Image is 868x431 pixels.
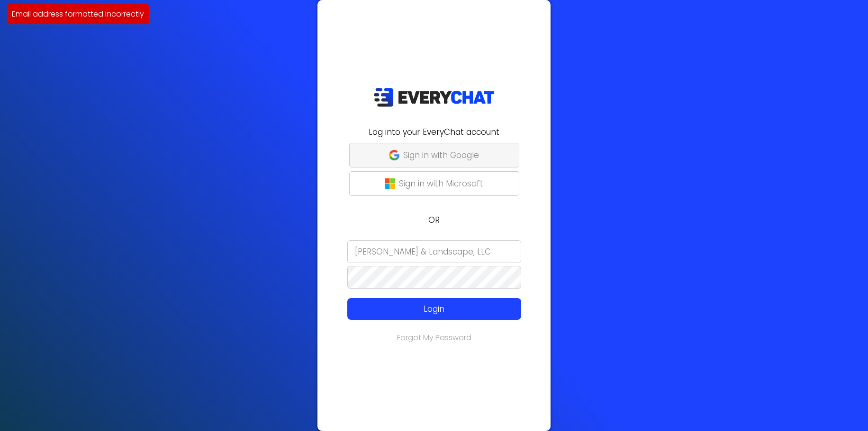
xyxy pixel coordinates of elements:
button: Sign in with Microsoft [349,171,519,196]
button: Sign in with Google [349,143,519,167]
h2: Log into your EveryChat account [323,126,545,138]
p: Sign in with Google [403,149,479,161]
p: Login [365,303,504,315]
button: Login [347,298,521,320]
p: Sign in with Microsoft [399,177,483,190]
img: google-g.png [389,150,399,160]
input: Email [347,240,521,263]
a: Forgot My Password [397,332,471,343]
img: microsoft-logo.png [385,178,395,189]
p: Email address formatted incorrectly [12,8,144,20]
img: EveryChat_logo_dark.png [373,88,495,107]
p: OR [323,214,545,226]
